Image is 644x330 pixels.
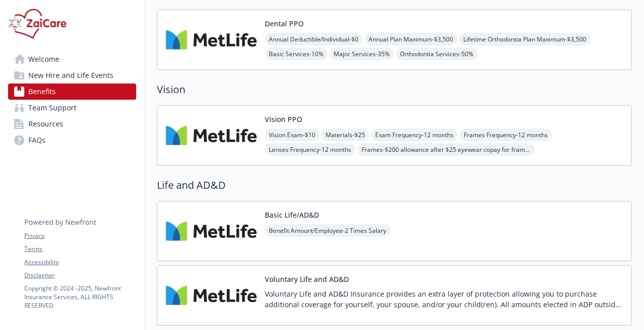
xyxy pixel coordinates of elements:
span: Materials - $25 [321,129,369,141]
a: Benefits [8,84,136,100]
p: Copyright © 2024 - 2025 , Newfront Insurance Services, ALL RIGHTS RESERVED [24,284,136,310]
img: Metlife Inc carrier logo [166,274,257,317]
span: FAQs [28,132,46,148]
button: Dental PPO [265,18,304,29]
a: Accessibility [24,258,136,267]
h2: Vision [157,82,632,97]
span: Team Support [28,100,76,116]
button: Basic Life/AD&D [265,210,319,220]
span: Annual Plan Maximum - $3,500 [365,33,457,46]
a: Team Support [8,100,136,116]
a: Resources [8,116,136,132]
a: FAQs [8,132,136,148]
span: New Hire and Life Events [28,67,113,84]
span: Frames - $200 allowance after $25 eyewear copay for frame; Costco, Walmart and Sam’s Club: $110 a... [357,143,535,156]
span: Lenses Frequency - 12 months [265,143,355,156]
a: Welcome [8,51,136,67]
a: New Hire and Life Events [8,67,136,84]
a: Disclaimer [24,271,136,280]
img: Metlife Inc carrier logo [166,210,257,253]
span: Major Services - 35% [330,48,394,60]
span: Annual Deductible/Individual - $0 [265,33,363,46]
h2: Life and AD&D [157,178,632,193]
span: Resources [28,116,63,132]
span: Benefits [28,84,56,100]
a: Terms [24,244,136,254]
span: Basic Services - 10% [265,48,328,60]
button: Vision PPO [265,114,302,125]
span: Lifetime Orthodontia Plan Maximum - $3,500 [459,33,590,46]
img: Metlife Inc carrier logo [166,114,257,157]
img: Metlife Inc carrier logo [166,18,257,61]
span: Exam Frequency - 12 months [371,129,458,141]
span: Vision Exam - $10 [265,129,319,141]
button: Voluntary Life and AD&D [265,274,349,284]
p: Voluntary Life and AD&D Insurance provides an extra layer of protection allowing you to purchase ... [265,288,623,310]
span: Orthodontia Services - 50% [396,48,477,60]
a: Privacy [24,231,136,240]
span: Benefit Amount/Employee - 2 Times Salary [265,224,390,237]
span: Welcome [28,51,59,67]
span: Frames Frequency - 12 months [460,129,552,141]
